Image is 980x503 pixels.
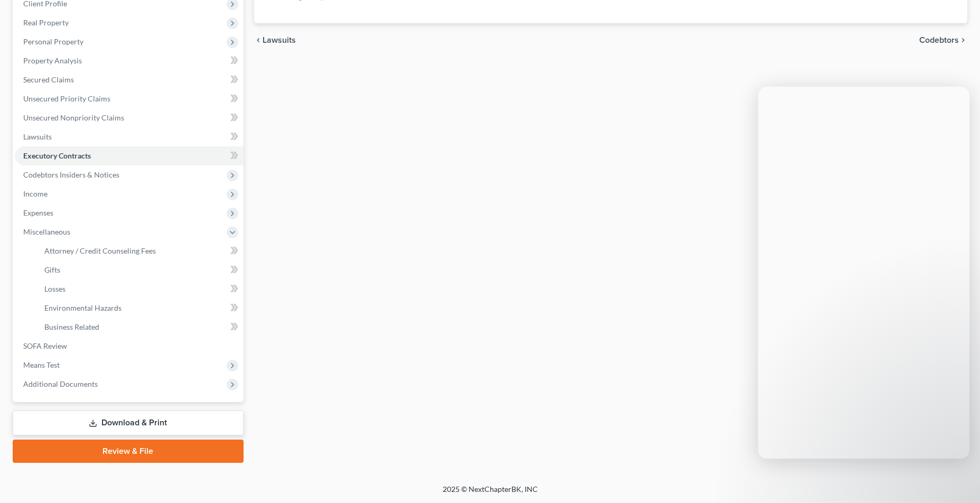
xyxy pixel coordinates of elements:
a: Attorney / Credit Counseling Fees [36,241,244,260]
a: Gifts [36,260,244,280]
span: Gifts [44,265,60,274]
i: chevron_right [959,36,967,44]
span: Codebtors [919,36,959,44]
a: Property Analysis [15,51,244,70]
span: Secured Claims [23,75,74,84]
a: Unsecured Nonpriority Claims [15,108,244,127]
span: Income [23,189,48,198]
a: Executory Contracts [15,146,244,165]
iframe: Intercom live chat [944,467,969,492]
span: Additional Documents [23,379,98,388]
a: Secured Claims [15,70,244,89]
span: Means Test [23,360,60,369]
i: chevron_left [254,36,263,44]
a: Losses [36,280,244,299]
a: Environmental Hazards [36,299,244,318]
span: Codebtors Insiders & Notices [23,170,119,179]
span: Business Related [44,322,99,331]
span: Unsecured Priority Claims [23,94,110,103]
span: Property Analysis [23,56,82,65]
span: Lawsuits [263,36,296,44]
span: Expenses [23,208,53,217]
span: Unsecured Nonpriority Claims [23,113,124,122]
span: Executory Contracts [23,151,91,160]
a: Lawsuits [15,127,244,146]
a: Unsecured Priority Claims [15,89,244,108]
button: Codebtors chevron_right [919,36,967,44]
span: Personal Property [23,37,83,46]
span: Environmental Hazards [44,303,122,312]
iframe: Intercom live chat [758,87,969,459]
span: Real Property [23,18,69,27]
button: chevron_left Lawsuits [254,36,296,44]
span: SOFA Review [23,341,67,350]
span: Attorney / Credit Counseling Fees [44,246,156,255]
a: SOFA Review [15,337,244,356]
div: 2025 © NextChapterBK, INC [189,484,791,503]
a: Download & Print [13,411,244,435]
a: Business Related [36,318,244,337]
span: Miscellaneous [23,227,70,236]
span: Lawsuits [23,132,52,141]
span: Losses [44,284,66,293]
a: Review & File [13,440,244,463]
